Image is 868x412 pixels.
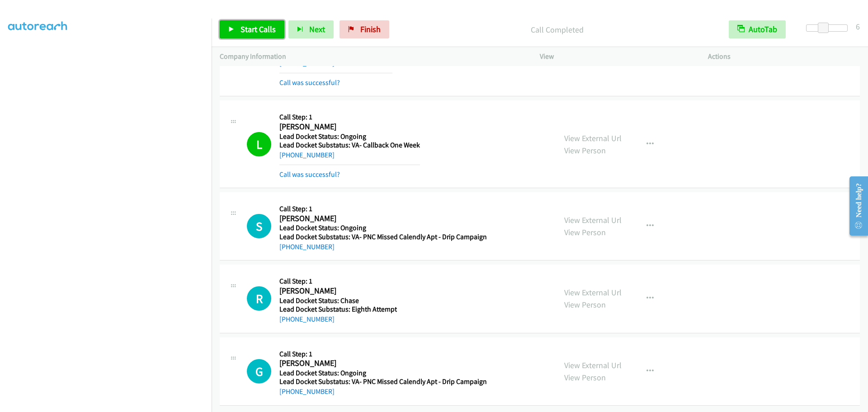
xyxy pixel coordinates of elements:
[279,232,487,242] h5: Lead Docket Substatus: VA- PNC Missed Calendly Apt - Drip Campaign
[564,287,622,298] a: View External Url
[309,24,325,34] span: Next
[279,223,487,232] h5: Lead Docket Status: Ongoing
[247,286,271,311] div: The call is yet to be attempted
[220,20,284,38] a: Start Calls
[279,369,487,378] h5: Lead Docket Status: Ongoing
[279,141,420,150] h5: Lead Docket Substatus: VA- Callback One Week
[247,286,271,311] h1: R
[279,387,335,396] a: [PHONE_NUMBER]
[279,315,335,323] a: [PHONE_NUMBER]
[564,299,606,310] a: View Person
[279,122,420,132] h2: [PERSON_NAME]
[279,170,340,179] a: Call was successful?
[279,78,340,87] a: Call was successful?
[220,51,524,62] p: Company Information
[279,377,487,386] h5: Lead Docket Substatus: VA- PNC Missed Calendly Apt - Drip Campaign
[708,51,860,62] p: Actions
[340,20,389,38] a: Finish
[842,170,868,242] iframe: Resource Center
[241,24,276,34] span: Start Calls
[279,213,487,224] h2: [PERSON_NAME]
[729,20,786,38] button: AutoTab
[564,133,622,143] a: View External Url
[540,51,692,62] p: View
[360,24,381,34] span: Finish
[247,359,271,384] div: The call is yet to be attempted
[288,20,334,38] button: Next
[247,132,271,156] h1: L
[247,214,271,238] div: The call is yet to be attempted
[279,350,487,359] h5: Call Step: 1
[279,113,420,122] h5: Call Step: 1
[279,296,397,305] h5: Lead Docket Status: Chase
[279,277,397,286] h5: Call Step: 1
[401,24,712,36] p: Call Completed
[856,20,860,33] div: 6
[279,305,397,314] h5: Lead Docket Substatus: Eighth Attempt
[564,145,606,156] a: View Person
[247,214,271,238] h1: S
[279,132,420,141] h5: Lead Docket Status: Ongoing
[279,242,335,251] a: [PHONE_NUMBER]
[279,151,335,159] a: [PHONE_NUMBER]
[247,359,271,384] h1: G
[564,360,622,370] a: View External Url
[279,358,487,369] h2: [PERSON_NAME]
[279,286,397,296] h2: [PERSON_NAME]
[279,204,487,213] h5: Call Step: 1
[564,227,606,237] a: View Person
[564,215,622,225] a: View External Url
[564,372,606,383] a: View Person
